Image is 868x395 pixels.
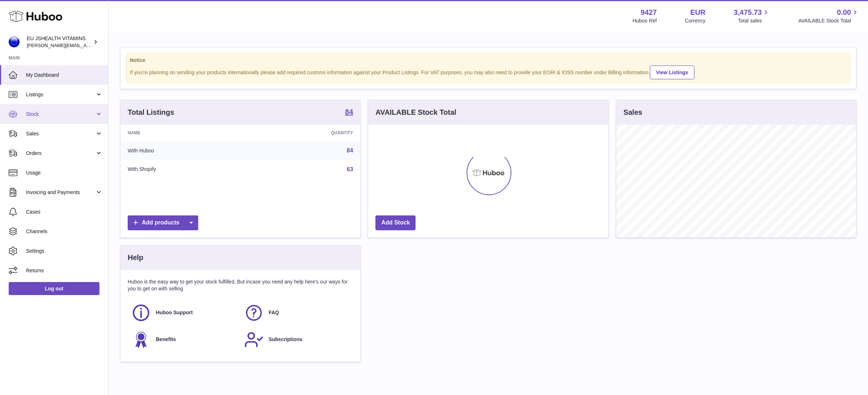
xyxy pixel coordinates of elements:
[26,72,103,79] span: My Dashboard
[641,8,657,17] strong: 9427
[375,108,456,117] h3: AVAILABLE Stock Total
[130,57,847,64] strong: Notice
[128,278,353,292] p: Huboo is the easy way to get your stock fulfilled. But incase you need any help here's our ways f...
[26,228,103,235] span: Channels
[269,336,302,343] span: Subscriptions
[798,8,859,24] a: 0.00 AVAILABLE Stock Total
[26,169,103,176] span: Usage
[244,330,350,349] a: Subscriptions
[9,37,20,47] img: laura@jessicasepel.com
[26,209,103,215] span: Cases
[120,141,250,160] td: With Huboo
[156,336,176,343] span: Benefits
[27,35,92,49] div: EU JSHEALTH VITAMINS
[650,66,694,79] a: View Listings
[128,108,174,117] h3: Total Listings
[26,91,95,98] span: Listings
[156,309,193,316] span: Huboo Support
[347,166,353,172] a: 63
[9,282,99,295] a: Log out
[128,253,143,262] h3: Help
[345,108,353,117] a: 84
[345,108,353,115] strong: 84
[26,111,95,118] span: Stock
[26,248,103,255] span: Settings
[837,8,851,17] span: 0.00
[738,17,770,24] span: Total sales
[131,330,237,349] a: Benefits
[120,125,250,141] th: Name
[269,309,279,316] span: FAQ
[26,189,95,196] span: Invoicing and Payments
[375,215,416,230] a: Add Stock
[734,8,770,24] a: 3,475.73 Total sales
[690,8,705,17] strong: EUR
[798,17,859,24] span: AVAILABLE Stock Total
[734,8,762,17] span: 3,475.73
[27,42,145,48] span: [PERSON_NAME][EMAIL_ADDRESS][DOMAIN_NAME]
[128,215,198,230] a: Add products
[633,17,657,24] div: Huboo Ref
[347,147,353,154] a: 84
[244,303,350,323] a: FAQ
[250,125,361,141] th: Quantity
[130,64,847,79] div: If you're planning on sending your products internationally please add required customs informati...
[26,267,103,274] span: Returns
[120,160,250,179] td: With Shopify
[624,108,642,117] h3: Sales
[26,150,95,157] span: Orders
[26,130,95,137] span: Sales
[685,17,706,24] div: Currency
[131,303,237,323] a: Huboo Support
